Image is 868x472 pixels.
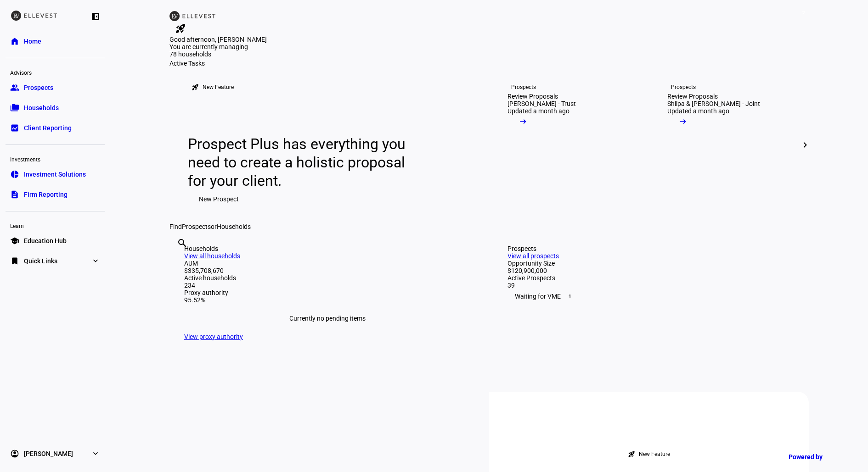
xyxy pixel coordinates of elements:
[24,103,59,112] span: Households
[182,223,211,230] span: Prospects
[10,170,19,179] eth-mat-symbol: pie_chart
[24,190,68,199] span: Firm Reporting
[507,107,569,115] div: Updated a month ago
[192,83,199,91] mat-icon: rocket_launch
[203,83,234,91] div: New Feature
[6,99,105,117] a: folder_copyHouseholds
[6,78,105,97] a: groupProspects
[10,256,19,266] eth-mat-symbol: bookmark
[507,252,559,260] a: View all prospects
[24,123,72,133] span: Client Reporting
[188,190,250,208] button: New Prospect
[175,23,186,34] mat-icon: rocket_launch
[24,236,67,245] span: Education Hub
[511,83,536,91] div: Prospects
[6,119,105,137] a: bid_landscapeClient Reporting
[800,9,807,17] span: 2
[507,245,794,252] div: Prospects
[217,223,251,230] span: Households
[10,123,19,133] eth-mat-symbol: bid_landscape
[169,43,248,50] span: You are currently managing
[184,252,240,260] a: View all households
[24,37,41,46] span: Home
[667,93,718,100] div: Review Proposals
[169,223,809,230] div: Find or
[10,83,19,92] eth-mat-symbol: group
[184,333,243,340] a: View proxy authority
[24,170,86,179] span: Investment Solutions
[507,274,794,282] div: Active Prospects
[91,12,100,21] eth-mat-symbol: left_panel_close
[653,67,805,223] a: ProspectsReview ProposalsShilpa & [PERSON_NAME] - JointUpdated a month ago
[169,36,809,43] div: Good afternoon, [PERSON_NAME]
[507,93,558,100] div: Review Proposals
[10,449,19,458] eth-mat-symbol: account_circle
[507,260,794,267] div: Opportunity Size
[493,67,645,223] a: ProspectsReview Proposals[PERSON_NAME] - TrustUpdated a month ago
[91,256,100,266] eth-mat-symbol: expand_more
[519,117,528,126] mat-icon: arrow_right_alt
[6,219,105,232] div: Learn
[188,135,414,190] div: Prospect Plus has everything you need to create a holistic proposal for your client.
[199,190,239,208] span: New Prospect
[184,304,471,333] div: Currently no pending items
[10,236,19,245] eth-mat-symbol: school
[169,60,809,67] div: Active Tasks
[91,449,100,458] eth-mat-symbol: expand_more
[184,245,471,252] div: Households
[507,289,794,304] div: Waiting for VME
[678,117,688,126] mat-icon: arrow_right_alt
[10,37,19,46] eth-mat-symbol: home
[784,448,854,465] a: Powered by
[24,449,73,458] span: [PERSON_NAME]
[184,289,471,296] div: Proxy authority
[6,32,105,50] a: homeHome
[184,282,471,289] div: 234
[6,66,105,78] div: Advisors
[628,450,635,458] mat-icon: rocket_launch
[24,83,53,92] span: Prospects
[24,256,57,266] span: Quick Links
[169,50,261,60] div: 9 prospects
[184,274,471,282] div: Active households
[169,60,261,69] div: $179.4M
[507,100,576,107] div: [PERSON_NAME] - Trust
[667,107,729,115] div: Updated a month ago
[6,152,105,165] div: Investments
[184,267,471,274] div: $335,708,670
[10,103,19,112] eth-mat-symbol: folder_copy
[177,250,179,261] input: Enter name of prospect or household
[507,282,794,289] div: 39
[184,260,471,267] div: AUM
[800,139,811,150] mat-icon: chevron_right
[639,450,670,458] div: New Feature
[507,267,794,274] div: $120,900,000
[184,296,471,304] div: 95.52%
[671,83,696,91] div: Prospects
[10,190,19,199] eth-mat-symbol: description
[566,293,574,300] span: 1
[667,100,760,107] div: Shilpa & [PERSON_NAME] - Joint
[6,185,105,204] a: descriptionFirm Reporting
[177,238,188,249] mat-icon: search
[6,165,105,183] a: pie_chartInvestment Solutions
